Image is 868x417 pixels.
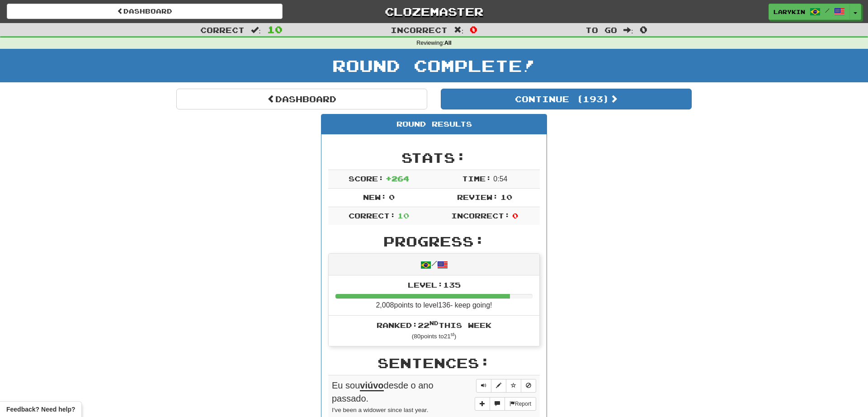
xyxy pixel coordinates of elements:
sup: st [451,332,454,337]
button: Edit sentence [491,379,506,393]
span: Score: [349,174,384,183]
span: To go [585,25,617,34]
span: 10 [397,211,409,220]
span: Level: 135 [408,280,461,289]
span: Review: [457,193,498,201]
h2: Sentences: [328,355,540,370]
span: larykin [774,8,805,16]
a: Clozemaster [296,4,572,19]
span: 0 [640,24,647,35]
small: I've been a widower since last year. [332,407,428,413]
div: Round Results [321,114,547,134]
li: 2,008 points to level 136 - keep going! [329,275,539,316]
span: / [825,7,830,14]
span: : [454,26,464,34]
div: More sentence controls [475,397,536,411]
span: New: [363,193,387,201]
span: Incorrect [391,25,448,34]
div: Sentence controls [476,379,536,393]
strong: All [444,40,452,46]
h2: Stats: [328,150,540,165]
span: Eu sou desde o ano passado. [332,380,434,403]
a: Dashboard [176,89,427,109]
h2: Progress: [328,234,540,249]
span: Correct [200,25,245,34]
button: Toggle favorite [506,379,521,393]
span: 10 [500,193,512,201]
span: 10 [267,24,283,35]
span: 0 [512,211,518,220]
button: Report [505,397,536,411]
a: Dashboard [7,4,283,19]
span: Incorrect: [451,211,510,220]
span: : [623,26,633,34]
span: Ranked: 22 this week [377,321,491,329]
button: Continue (193) [441,89,692,109]
button: Toggle ignore [521,379,536,393]
span: Open feedback widget [6,405,75,414]
span: + 264 [386,174,409,183]
button: Add sentence to collection [475,397,490,411]
span: 0 : 54 [493,175,507,183]
sup: nd [429,320,439,326]
span: Time: [462,174,491,183]
span: : [251,26,261,34]
span: Correct: [349,211,396,220]
h1: Round Complete! [3,57,865,75]
button: Play sentence audio [476,379,491,393]
span: 0 [389,193,395,201]
a: larykin / [769,4,850,20]
div: / [329,254,539,275]
small: ( 80 points to 21 ) [412,333,457,340]
u: viúvo [360,380,383,391]
span: 0 [470,24,477,35]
